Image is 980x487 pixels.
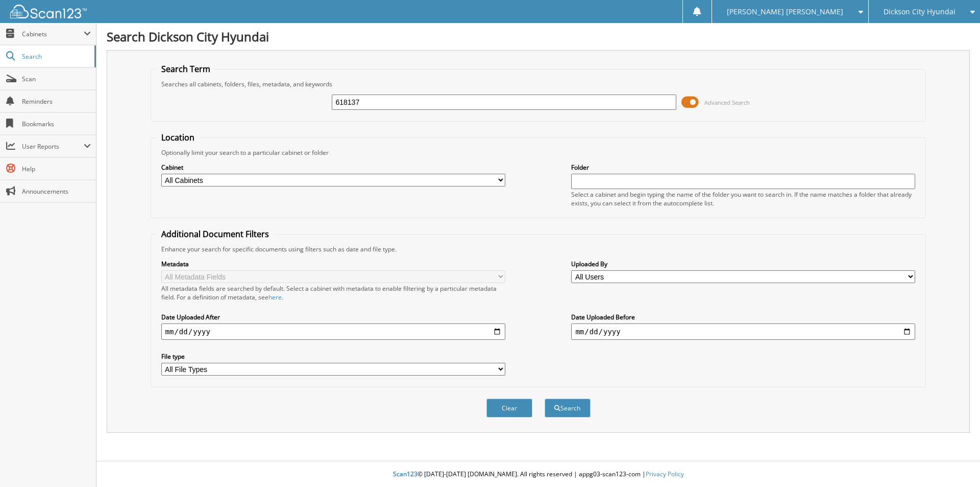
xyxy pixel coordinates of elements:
[161,313,505,321] label: Date Uploaded After
[646,470,684,478] a: Privacy Policy
[156,228,274,240] legend: Additional Document Filters
[571,313,915,321] label: Date Uploaded Before
[486,399,532,418] button: Clear
[704,99,750,106] span: Advanced Search
[22,187,91,196] span: Announcements
[22,142,84,151] span: User Reports
[22,30,84,38] span: Cabinets
[161,163,505,172] label: Cabinet
[156,245,921,253] div: Enhance your search for specific documents using filters such as date and file type.
[268,293,282,302] a: here
[929,438,980,487] iframe: Chat Widget
[571,163,915,172] label: Folder
[22,165,91,173] span: Help
[571,323,915,340] input: end
[884,9,955,15] span: Dickson City Hyundai
[22,120,91,128] span: Bookmarks
[156,63,215,75] legend: Search Term
[393,470,418,478] span: Scan123
[156,80,921,88] div: Searches all cabinets, folders, files, metadata, and keywords
[22,75,91,83] span: Scan
[96,462,980,487] div: © [DATE]-[DATE] [DOMAIN_NAME]. All rights reserved | appg03-scan123-com |
[10,5,87,18] img: scan123-logo-white.svg
[161,284,505,302] div: All metadata fields are searched by default. Select a cabinet with metadata to enable filtering b...
[727,9,843,15] span: [PERSON_NAME] [PERSON_NAME]
[156,132,200,143] legend: Location
[161,260,505,268] label: Metadata
[161,352,505,361] label: File type
[107,28,970,45] h1: Search Dickson City Hyundai
[545,399,591,418] button: Search
[22,97,91,106] span: Reminders
[571,260,915,268] label: Uploaded By
[156,148,921,157] div: Optionally limit your search to a particular cabinet or folder
[22,52,89,61] span: Search
[161,323,505,340] input: start
[571,190,915,207] div: Select a cabinet and begin typing the name of the folder you want to search in. If the name match...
